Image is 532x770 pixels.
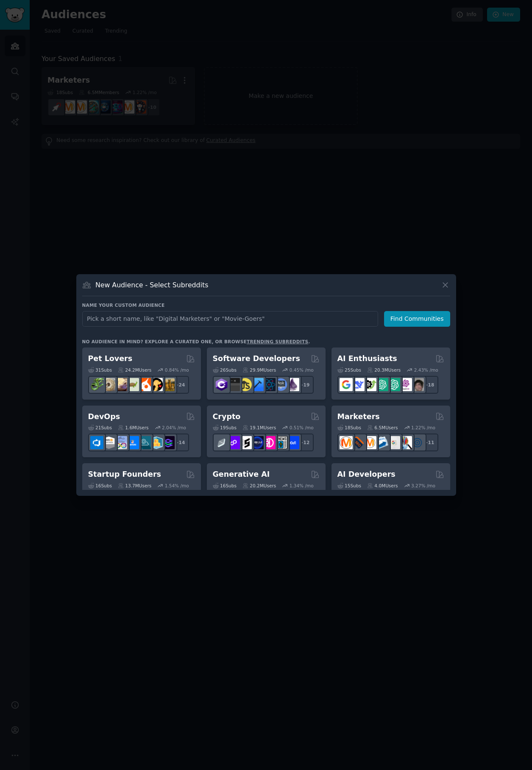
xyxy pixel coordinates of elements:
[251,378,264,391] img: iOSProgramming
[351,436,365,449] img: bigseo
[337,469,396,480] h2: AI Developers
[421,376,438,394] div: + 18
[171,376,189,394] div: + 24
[102,378,115,391] img: ballpython
[162,378,175,391] img: dogbreed
[375,378,388,391] img: chatgpt_promptDesign
[126,436,139,449] img: DevOpsLinks
[118,367,151,373] div: 24.2M Users
[363,436,376,449] img: AskMarketing
[213,425,237,431] div: 19 Sub s
[337,353,397,364] h2: AI Enthusiasts
[384,311,450,327] button: Find Communities
[102,436,115,449] img: AWS_Certified_Experts
[162,436,175,449] img: PlatformEngineers
[213,483,237,489] div: 16 Sub s
[82,339,310,345] div: No audience in mind? Explore a curated one, or browse .
[262,436,276,449] img: defiblockchain
[150,436,163,449] img: aws_cdk
[213,367,237,373] div: 26 Sub s
[227,378,240,391] img: software
[242,367,276,373] div: 29.9M Users
[213,353,300,364] h2: Software Developers
[247,339,308,344] a: trending subreddits
[387,436,400,449] img: googleads
[88,425,112,431] div: 21 Sub s
[367,483,398,489] div: 4.0M Users
[150,378,163,391] img: PetAdvice
[88,353,133,364] h2: Pet Lovers
[290,425,314,431] div: 0.51 % /mo
[411,436,424,449] img: OnlineMarketing
[274,378,287,391] img: AskComputerScience
[411,378,424,391] img: ArtificalIntelligence
[274,436,287,449] img: CryptoNews
[367,367,401,373] div: 20.3M Users
[286,436,299,449] img: defi_
[286,378,299,391] img: elixir
[296,434,314,451] div: + 12
[88,469,161,480] h2: Startup Founders
[290,367,314,373] div: 0.45 % /mo
[411,483,435,489] div: 3.27 % /mo
[414,367,438,373] div: 2.43 % /mo
[88,483,112,489] div: 16 Sub s
[88,411,120,422] h2: DevOps
[251,436,264,449] img: web3
[215,436,228,449] img: ethfinance
[411,425,435,431] div: 1.22 % /mo
[213,469,270,480] h2: Generative AI
[162,425,186,431] div: 2.04 % /mo
[171,434,189,451] div: + 14
[290,483,314,489] div: 1.34 % /mo
[363,378,376,391] img: AItoolsCatalog
[227,436,240,449] img: 0xPolygon
[118,425,149,431] div: 1.6M Users
[95,281,208,289] h3: New Audience - Select Subreddits
[399,436,412,449] img: MarketingResearch
[82,302,450,308] h3: Name your custom audience
[213,411,241,422] h2: Crypto
[375,436,388,449] img: Emailmarketing
[337,425,361,431] div: 18 Sub s
[114,436,127,449] img: Docker_DevOps
[118,483,151,489] div: 13.7M Users
[399,378,412,391] img: OpenAIDev
[165,367,189,373] div: 0.84 % /mo
[340,378,353,391] img: GoogleGeminiAI
[215,378,228,391] img: csharp
[114,378,127,391] img: leopardgeckos
[337,483,361,489] div: 15 Sub s
[90,378,103,391] img: herpetology
[337,367,361,373] div: 25 Sub s
[138,436,151,449] img: platformengineering
[239,436,252,449] img: ethstaker
[351,378,365,391] img: DeepSeek
[138,378,151,391] img: cockatiel
[340,436,353,449] img: content_marketing
[387,378,400,391] img: chatgpt_prompts_
[126,378,139,391] img: turtle
[242,483,276,489] div: 20.2M Users
[88,367,112,373] div: 31 Sub s
[82,311,378,327] input: Pick a short name, like "Digital Marketers" or "Movie-Goers"
[367,425,398,431] div: 6.5M Users
[239,378,252,391] img: learnjavascript
[337,411,380,422] h2: Marketers
[90,436,103,449] img: azuredevops
[421,434,438,451] div: + 11
[165,483,189,489] div: 1.54 % /mo
[296,376,314,394] div: + 19
[242,425,276,431] div: 19.1M Users
[262,378,276,391] img: reactnative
